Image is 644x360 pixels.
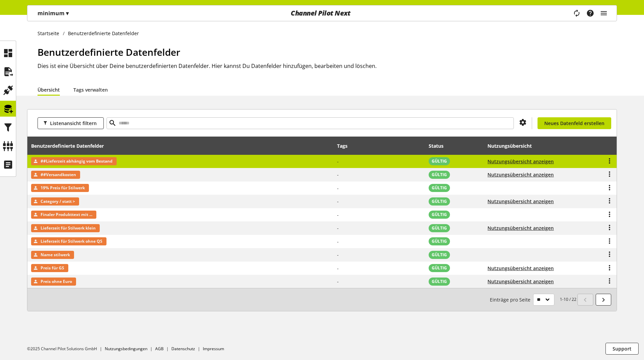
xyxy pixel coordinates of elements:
[432,198,447,205] span: GÜLTIG
[38,46,180,58] span: Benutzerdefinierte Datenfelder
[41,211,92,219] span: Finaler Produkttext mit ...
[41,157,113,165] span: ##Lieferzeit abhängig vom Bestand
[487,142,539,149] div: Nutzungsübersicht
[487,158,554,165] button: Nutzungsübersicht anzeigen
[337,225,339,231] span: -
[41,278,72,286] span: Preis ohne Euro
[27,5,617,21] nav: main navigation
[432,238,447,244] span: GÜLTIG
[432,225,447,231] span: GÜLTIG
[337,171,339,178] span: -
[337,278,339,285] span: -
[73,86,108,93] a: Tags verwalten
[337,158,339,165] span: -
[432,172,447,178] span: GÜLTIG
[432,279,447,285] span: GÜLTIG
[337,142,348,149] div: Tags
[432,212,447,218] span: GÜLTIG
[337,265,339,271] span: -
[487,171,554,178] button: Nutzungsübersicht anzeigen
[171,346,195,352] a: Datenschutz
[38,30,63,37] a: Startseite
[203,346,224,352] a: Impressum
[432,185,447,191] span: GÜLTIG
[538,117,611,129] a: Neues Datenfeld erstellen
[41,237,102,245] span: Lieferzeit für Stilwerk ohne QS
[41,184,85,192] span: 19% Preis für Stilwerk
[38,117,104,129] button: Listenansicht filtern
[41,197,75,206] span: Category / statt >
[337,185,339,191] span: -
[66,9,69,17] span: ▾
[38,86,60,93] a: Übersicht
[38,9,69,17] p: minimum
[432,265,447,271] span: GÜLTIG
[544,120,604,127] span: Neues Datenfeld erstellen
[613,345,631,352] span: Support
[50,120,97,127] span: Listenansicht filtern
[337,198,339,205] span: -
[38,62,617,70] h2: Dies ist eine Übersicht über Deine benutzerdefinierten Datenfelder. Hier kannst Du Datenfelder hi...
[605,343,639,355] button: Support
[41,171,76,179] span: ##Versandkosten
[337,238,339,245] span: -
[105,346,147,352] a: Nutzungsbedingungen
[337,251,339,258] span: -
[27,346,105,352] li: ©2025 Channel Pilot Solutions GmbH
[487,265,554,272] button: Nutzungsübersicht anzeigen
[41,251,70,259] span: Name stilwerk
[41,224,96,232] span: Lieferzeit für Stilwerk klein
[487,278,554,285] button: Nutzungsübersicht anzeigen
[487,224,554,232] button: Nutzungsübersicht anzeigen
[31,142,111,149] div: Benutzerdefinierte Datenfelder
[429,142,450,149] div: Status
[490,294,576,306] small: 1-10 / 22
[432,252,447,258] span: GÜLTIG
[432,158,447,164] span: GÜLTIG
[337,212,339,218] span: -
[41,264,64,272] span: Preis für GS
[487,198,554,205] button: Nutzungsübersicht anzeigen
[490,296,533,303] span: Einträge pro Seite
[155,346,164,352] a: AGB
